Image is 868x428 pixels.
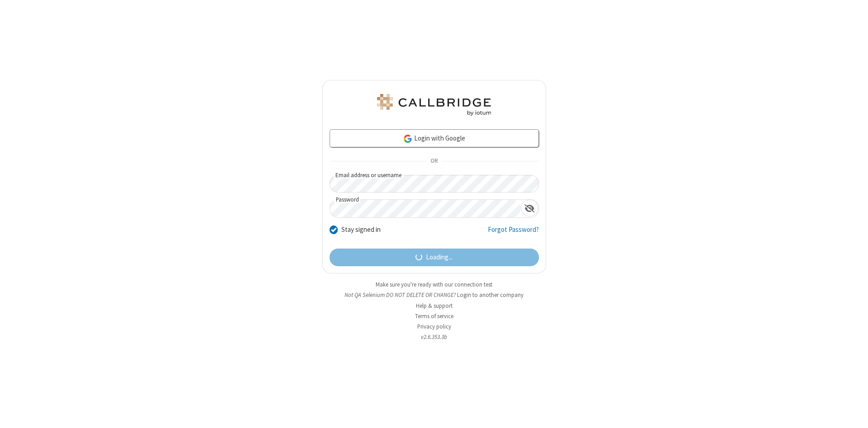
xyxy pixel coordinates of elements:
a: Login with Google [330,129,539,147]
span: Loading... [426,252,453,263]
li: Not QA Selenium DO NOT DELETE OR CHANGE? [322,291,546,299]
div: Show password [521,200,538,216]
input: Email address or username [330,175,539,193]
img: QA Selenium DO NOT DELETE OR CHANGE [375,94,493,116]
li: v2.6.353.3b [322,333,546,341]
a: Terms of service [415,312,453,320]
a: Forgot Password? [488,225,539,242]
img: google-icon.png [403,134,413,144]
a: Help & support [416,302,453,310]
span: OR [427,155,441,168]
a: Privacy policy [417,323,451,330]
input: Password [330,200,521,217]
a: Make sure you're ready with our connection test [376,281,492,288]
button: Loading... [330,249,539,267]
button: Login to another company [457,291,524,299]
label: Stay signed in [341,225,381,235]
